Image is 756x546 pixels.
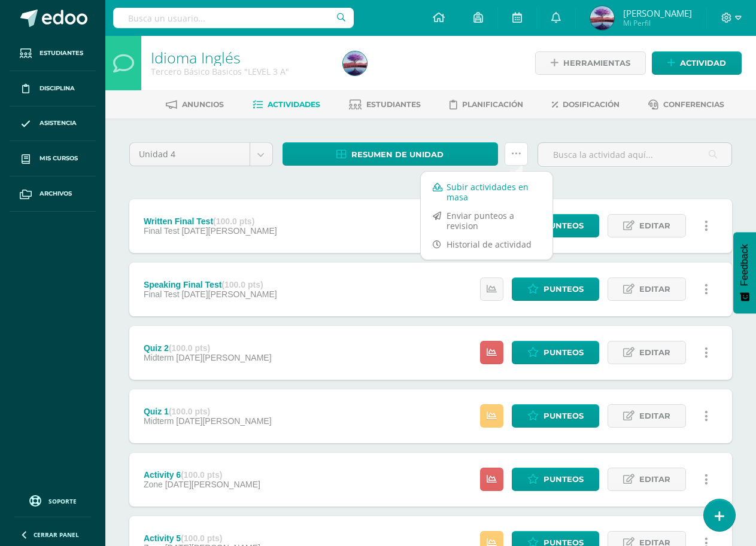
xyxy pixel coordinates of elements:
span: Mi Perfil [623,18,692,28]
strong: (100.0 pts) [169,343,210,353]
a: Asistencia [10,106,96,142]
a: Subir actividades en masa [421,178,552,206]
a: Dosificación [552,95,620,114]
a: Historial de actividad [421,235,552,254]
span: [DATE][PERSON_NAME] [181,226,277,236]
strong: (100.0 pts) [181,470,222,480]
div: Quiz 2 [144,343,272,353]
h1: Idioma Inglés [151,49,329,66]
a: Archivos [10,176,96,212]
span: Disciplina [40,84,75,93]
strong: (100.0 pts) [169,407,210,416]
span: Punteos [544,278,584,300]
span: Editar [639,341,670,364]
a: Conferencias [648,95,724,114]
span: Conferencias [663,100,724,109]
a: Estudiantes [349,95,421,114]
span: Estudiantes [366,100,421,109]
a: Punteos [512,468,599,491]
a: Mis cursos [10,141,96,176]
a: Anuncios [166,95,224,114]
div: Speaking Final Test [144,280,277,289]
span: Planificación [462,100,523,109]
span: Midterm [144,353,174,362]
a: Unidad 4 [130,143,272,166]
span: Final Test [144,289,180,299]
span: [DATE][PERSON_NAME] [181,289,277,299]
div: Activity 6 [144,470,260,480]
span: Actividad [680,52,726,74]
div: Written Final Test [144,216,277,226]
span: Punteos [544,468,584,490]
span: Asistencia [40,118,77,128]
div: Tercero Básico Basicos 'LEVEL 3 A' [151,66,329,77]
a: Punteos [512,277,599,301]
span: Editar [639,278,670,300]
span: Herramientas [563,52,630,74]
button: Feedback - Mostrar encuesta [733,232,756,313]
a: Punteos [512,214,599,237]
span: Actividades [268,100,320,109]
a: Actividades [253,95,320,114]
span: Feedback [739,244,750,286]
a: Disciplina [10,71,96,106]
span: [DATE][PERSON_NAME] [176,353,271,362]
strong: (100.0 pts) [213,216,254,226]
div: Quiz 1 [144,407,272,416]
a: Punteos [512,341,599,364]
span: Unidad 4 [139,143,241,166]
span: Soporte [48,497,77,505]
input: Busca la actividad aquí... [538,143,731,166]
span: Zone [144,480,163,489]
span: Punteos [544,405,584,427]
a: Actividad [652,51,742,75]
a: Estudiantes [10,36,96,71]
a: Soporte [14,492,91,508]
span: Mis cursos [40,154,78,163]
span: [DATE][PERSON_NAME] [165,480,260,489]
span: Anuncios [182,100,224,109]
a: Enviar punteos a revision [421,206,552,235]
img: b26ecf60efbf93846e8d21fef1a28423.png [590,6,614,30]
strong: (100.0 pts) [181,533,222,543]
a: Resumen de unidad [283,142,498,166]
span: Final Test [144,226,180,236]
a: Idioma Inglés [151,47,241,68]
a: Herramientas [535,51,646,75]
span: Dosificación [563,100,620,109]
span: Editar [639,468,670,490]
span: Archivos [40,189,72,199]
img: b26ecf60efbf93846e8d21fef1a28423.png [343,51,367,75]
span: Punteos [544,341,584,364]
span: Punteos [544,215,584,237]
span: [PERSON_NAME] [623,7,692,19]
span: Editar [639,215,670,237]
span: Resumen de unidad [351,144,444,166]
span: Cerrar panel [34,530,79,539]
span: Estudiantes [40,48,83,58]
input: Busca un usuario... [113,8,354,28]
span: Editar [639,405,670,427]
strong: (100.0 pts) [221,280,263,289]
span: [DATE][PERSON_NAME] [176,416,271,426]
span: Midterm [144,416,174,426]
a: Punteos [512,404,599,428]
div: Activity 5 [144,533,260,543]
a: Planificación [450,95,523,114]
